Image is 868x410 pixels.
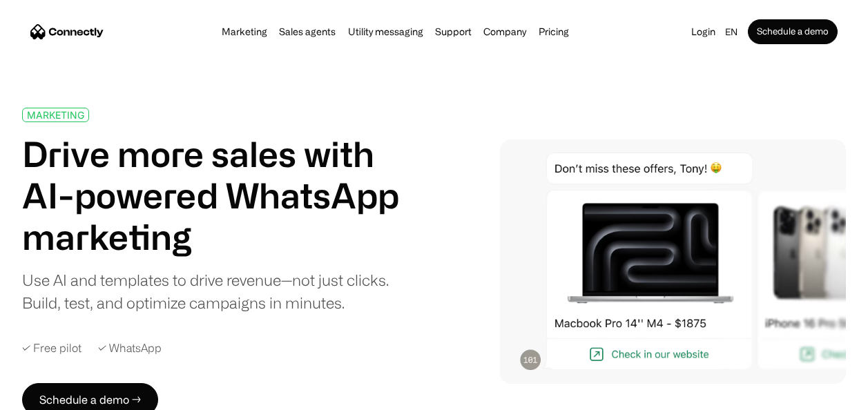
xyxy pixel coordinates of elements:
div: ✓ Free pilot [22,342,81,355]
ul: Language list [28,386,83,405]
a: home [30,21,104,42]
div: Use AI and templates to drive revenue—not just clicks. Build, test, and optimize campaigns in min... [22,269,429,314]
div: Company [479,22,530,41]
div: en [725,22,737,41]
a: Pricing [534,26,573,37]
a: Marketing [218,26,271,37]
a: Utility messaging [344,26,427,37]
a: Schedule a demo [748,19,838,44]
aside: Language selected: English [14,384,83,405]
h1: Drive more sales with AI-powered WhatsApp marketing [22,133,429,257]
a: Login [687,22,720,41]
div: MARKETING [27,110,84,120]
a: Support [431,26,476,37]
div: ✓ WhatsApp [98,342,162,355]
div: en [720,22,748,41]
a: Sales agents [275,26,340,37]
div: Company [483,22,526,41]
